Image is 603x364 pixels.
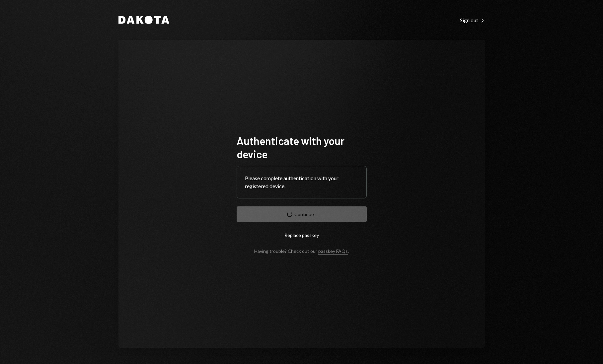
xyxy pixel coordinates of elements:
[318,248,348,255] a: passkey FAQs
[460,17,485,24] div: Sign out
[460,16,485,24] a: Sign out
[237,134,367,161] h1: Authenticate with your device
[237,227,367,243] button: Replace passkey
[245,174,358,190] div: Please complete authentication with your registered device.
[254,248,349,254] div: Having trouble? Check out our .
